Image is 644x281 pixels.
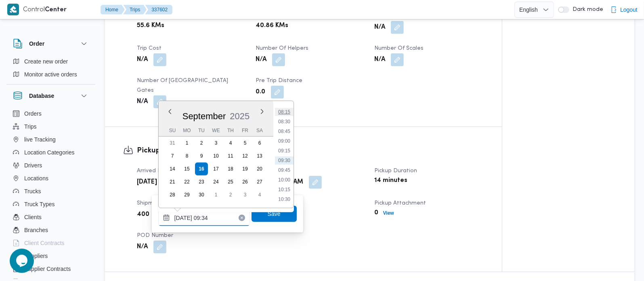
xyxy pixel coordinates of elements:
li: 08:45 [275,127,294,135]
span: Clients [24,212,42,222]
div: day-15 [180,163,193,175]
div: day-6 [253,137,266,150]
span: Orders [24,109,42,118]
div: day-23 [195,175,208,188]
div: day-3 [239,188,252,201]
span: Truck Types [24,199,55,209]
div: day-18 [224,163,237,175]
div: day-7 [166,150,179,163]
li: 10:30 [275,195,294,203]
button: live Tracking [10,133,92,146]
li: 08:30 [275,118,294,126]
button: Supplier Contracts [10,262,92,275]
span: Pickup Duration [374,168,417,173]
div: day-4 [253,188,266,201]
button: Next month [259,108,265,115]
button: Client Contracts [10,237,92,249]
div: day-30 [195,188,208,201]
span: Shipment Number of Units [137,201,210,206]
span: POD Number [137,233,173,238]
b: View [383,210,394,216]
button: Trips [10,120,92,133]
div: day-17 [210,163,222,175]
div: day-2 [224,188,237,201]
button: Trips [123,5,147,15]
button: Create new order [10,55,92,68]
div: day-4 [224,137,237,150]
span: 2025 [230,111,250,121]
span: Suppliers [24,251,48,261]
div: day-20 [253,163,266,175]
h3: Order [29,39,44,49]
button: Order [13,39,89,49]
div: month-2025-09 [165,137,267,201]
li: 09:45 [275,166,294,174]
b: 55.6 KMs [137,21,164,31]
div: day-29 [180,188,193,201]
div: Su [166,125,179,136]
li: 09:30 [275,156,294,165]
button: View [380,208,397,218]
span: Number of [GEOGRAPHIC_DATA] Gates [137,78,228,93]
button: 337602 [145,5,172,15]
div: day-27 [253,175,266,188]
button: Suppliers [10,249,92,262]
div: day-25 [224,175,237,188]
div: day-24 [210,175,222,188]
div: day-21 [166,175,179,188]
div: day-10 [210,150,222,163]
button: Locations [10,172,92,185]
b: N/A [374,23,385,32]
img: X8yXhbKr1z7QwAAAABJRU5ErkJggg== [7,4,19,15]
h3: Database [29,91,54,101]
b: [DATE] 9:34 AM [137,177,184,187]
div: day-12 [239,150,252,163]
div: Tu [195,125,208,136]
b: 0.0 [256,87,265,97]
div: day-16 [195,163,208,175]
li: 10:00 [275,176,294,184]
b: 400 [137,210,149,220]
button: Previous Month [167,108,173,115]
li: 09:15 [275,147,294,155]
b: N/A [256,55,266,65]
button: Clients [10,211,92,224]
div: day-1 [210,188,222,201]
span: Trucks [24,186,41,196]
span: Pre Trip Distance [256,78,302,83]
b: N/A [137,242,148,252]
b: N/A [137,55,148,65]
div: Button. Open the year selector. 2025 is currently selected. [229,111,250,122]
div: day-28 [166,188,179,201]
span: Dark mode [569,6,603,13]
button: Save [252,206,297,222]
div: day-14 [166,163,179,175]
span: Trip Cost [137,46,162,51]
span: Client Contracts [24,238,65,248]
div: day-1 [180,137,193,150]
button: Orders [10,107,92,120]
h3: Pickup Details [137,145,484,156]
div: Th [224,125,237,136]
div: day-8 [180,150,193,163]
iframe: chat widget [8,249,34,273]
b: Center [45,7,67,13]
span: Create new order [24,57,68,66]
div: day-2 [195,137,208,150]
button: Clear input [239,215,245,221]
div: Button. Open the month selector. September is currently selected. [182,111,226,122]
span: Number of Helpers [256,46,308,51]
span: Trips [24,122,37,131]
span: Pickup Attachment [374,201,426,206]
button: Branches [10,224,92,237]
button: Location Categories [10,146,92,159]
div: day-13 [253,150,266,163]
div: day-19 [239,163,252,175]
span: Branches [24,225,48,235]
span: Location Categories [24,148,75,157]
li: 09:00 [275,137,294,145]
span: Logout [620,5,638,15]
div: Mo [180,125,193,136]
div: Sa [253,125,266,136]
b: 0 [374,208,378,218]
